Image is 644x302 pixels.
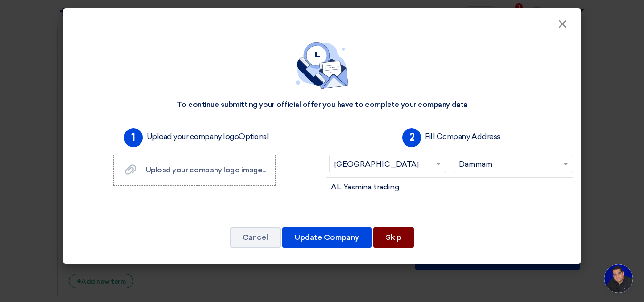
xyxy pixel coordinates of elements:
span: Optional [239,132,269,141]
label: Upload your company logo [147,131,269,142]
button: Skip [373,227,414,248]
label: Fill Company Address [425,131,500,142]
span: Upload your company logo image... [146,165,266,174]
button: Close [550,15,575,34]
span: 2 [402,128,421,147]
img: empty_state_contact.svg [296,42,348,89]
div: To continue submitting your official offer you have to complete your company data [176,100,467,110]
span: × [558,17,567,36]
input: Add company main address [326,177,573,196]
button: Update Company [282,227,372,248]
button: Cancel [230,227,281,248]
div: Open chat [604,264,633,293]
span: 1 [124,128,143,147]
